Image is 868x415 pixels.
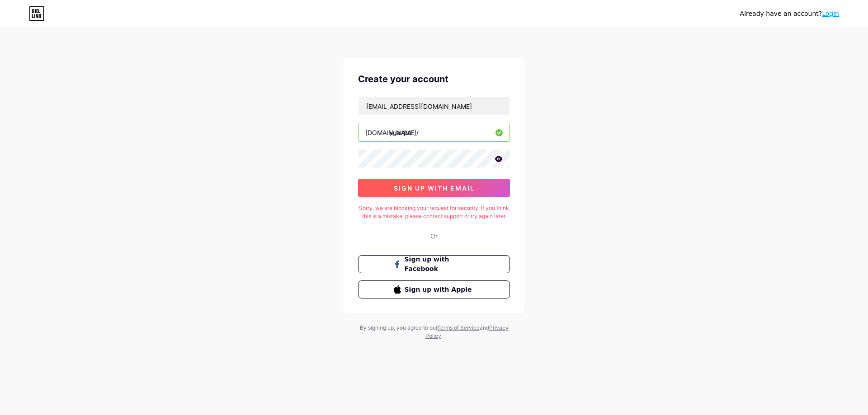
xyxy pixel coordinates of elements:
[437,324,480,331] a: Terms of Service
[359,123,509,141] input: username
[358,72,510,86] div: Create your account
[358,255,510,273] button: Sign up with Facebook
[365,128,419,137] div: [DOMAIN_NAME]/
[358,179,510,197] button: sign up with email
[822,10,839,17] a: Login
[357,324,511,340] div: By signing up, you agree to our and .
[394,184,475,192] span: sign up with email
[430,231,438,241] div: Or
[358,280,510,298] button: Sign up with Apple
[740,9,839,19] div: Already have an account?
[405,285,475,294] span: Sign up with Apple
[359,97,509,115] input: Email
[405,255,475,274] span: Sign up with Facebook
[358,204,510,220] div: Sorry, we are blocking your request for security. If you think this is a mistake, please contact ...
